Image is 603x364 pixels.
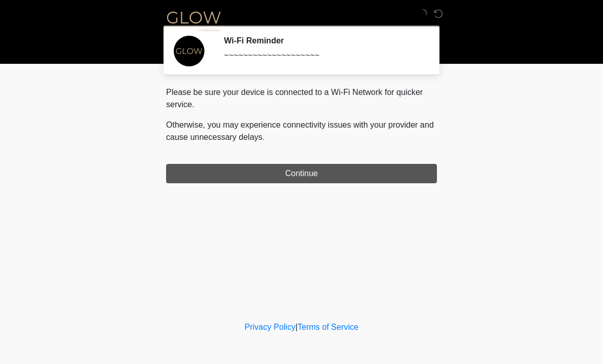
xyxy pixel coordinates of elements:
[295,323,297,331] a: |
[174,36,204,66] img: Agent Avatar
[156,8,231,34] img: Glow Medical Spa Logo
[166,86,437,111] p: Please be sure your device is connected to a Wi-Fi Network for quicker service.
[297,323,358,331] a: Terms of Service
[166,119,437,143] p: Otherwise, you may experience connectivity issues with your provider and cause unnecessary delays
[166,164,437,183] button: Continue
[224,50,422,62] div: ~~~~~~~~~~~~~~~~~~~~
[263,133,265,141] span: .
[245,323,296,331] a: Privacy Policy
